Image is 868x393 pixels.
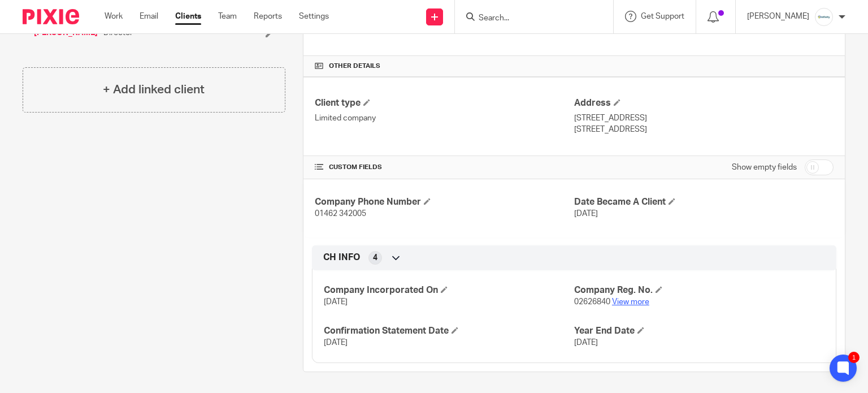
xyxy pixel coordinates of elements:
h4: CUSTOM FIELDS [315,163,574,172]
span: [DATE] [574,210,598,218]
span: 01462 342005 [315,210,366,218]
span: [DATE] [324,298,348,306]
span: 02626840 [574,298,610,306]
a: Settings [299,11,329,22]
p: [STREET_ADDRESS] [574,113,834,124]
img: Infinity%20Logo%20with%20Whitespace%20.png [815,8,833,26]
h4: Date Became A Client [574,196,834,208]
span: [DATE] [324,339,348,347]
span: CH INFO [323,252,360,264]
span: Other details [329,62,380,71]
input: Search [478,14,579,24]
h4: Client type [315,97,574,109]
p: [PERSON_NAME] [747,11,809,22]
a: Work [105,11,123,22]
p: Limited company [315,113,574,124]
h4: Address [574,97,834,109]
img: Pixie [23,9,79,24]
p: [STREET_ADDRESS] [574,124,834,135]
a: Email [140,11,158,22]
h4: Company Phone Number [315,196,574,208]
a: Reports [254,11,282,22]
a: Clients [175,11,201,22]
span: Get Support [641,12,684,20]
a: Team [218,11,237,22]
h4: Year End Date [574,325,824,337]
span: [DATE] [574,339,598,347]
a: View more [612,298,649,306]
h4: Company Incorporated On [324,284,574,296]
h4: Confirmation Statement Date [324,325,574,337]
span: 4 [373,252,377,264]
div: 1 [848,352,860,363]
h4: Company Reg. No. [574,284,824,296]
h4: + Add linked client [103,81,205,98]
label: Show empty fields [732,162,797,173]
